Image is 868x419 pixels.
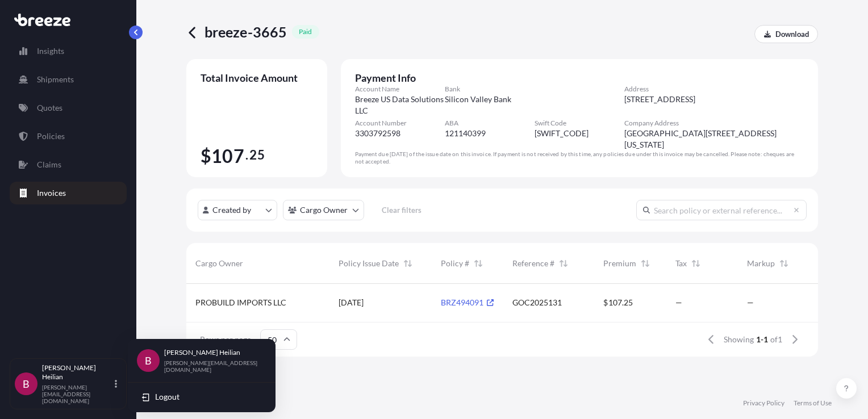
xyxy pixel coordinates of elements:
[195,297,286,308] span: PROBUILD IMPORTS LLC
[445,94,511,105] span: Silicon Valley Bank
[512,258,554,269] span: Reference #
[557,257,570,270] button: Sort
[37,74,74,85] p: Shipments
[355,128,400,139] span: 3303792598
[37,187,66,199] p: Invoices
[339,258,399,269] span: Policy Issue Date
[756,334,768,345] span: 1-1
[10,153,127,176] a: Claims
[441,298,494,307] a: BRZ494091
[37,45,64,57] p: Insights
[624,128,804,150] span: [GEOGRAPHIC_DATA][STREET_ADDRESS][US_STATE]
[441,258,469,269] span: Policy #
[10,97,127,119] a: Quotes
[355,94,445,116] span: Breeze US Data Solutions LLC
[777,257,791,270] button: Sort
[535,119,624,128] span: Swift Code
[675,258,687,269] span: Tax
[200,334,251,345] span: Rows per page
[339,297,364,308] span: [DATE]
[355,85,445,94] span: Account Name
[249,150,264,160] span: 25
[245,150,248,160] span: .
[201,147,211,165] span: $
[603,297,633,308] span: $107.25
[445,119,535,128] span: ABA
[445,85,624,94] span: Bank
[42,363,112,382] p: [PERSON_NAME] Heilian
[724,334,754,345] span: Showing
[471,257,485,270] button: Sort
[445,128,486,139] span: 121140399
[624,85,804,94] span: Address
[198,200,277,220] button: createdBy Filter options
[382,204,422,216] p: Clear filters
[355,71,804,85] span: Payment Info
[512,297,562,308] span: GOC2025131
[603,258,636,269] span: Premium
[775,28,809,40] p: Download
[205,23,287,41] span: breeze-3665
[37,102,62,114] p: Quotes
[195,258,243,269] span: Cargo Owner
[23,378,30,389] span: B
[743,399,784,408] a: Privacy Policy
[212,204,251,216] p: Created by
[10,40,127,62] a: Insights
[355,119,445,128] span: Account Number
[300,204,348,216] p: Cargo Owner
[636,200,807,220] input: Search policy or external reference...
[639,257,652,270] button: Sort
[689,257,703,270] button: Sort
[145,355,152,366] span: B
[747,297,754,308] span: —
[201,71,313,85] span: Total Invoice Amount
[42,384,112,404] p: [PERSON_NAME][EMAIL_ADDRESS][DOMAIN_NAME]
[164,359,257,373] p: [PERSON_NAME][EMAIL_ADDRESS][DOMAIN_NAME]
[355,150,804,165] div: Payment due [DATE] of the issue date on this invoice. If payment is not received by this time, an...
[370,201,433,219] button: Clear filters
[10,68,127,91] a: Shipments
[754,25,818,43] a: Download
[299,27,312,36] p: paid
[37,159,61,170] p: Claims
[747,258,775,269] span: Markup
[132,387,271,408] button: Logout
[211,147,244,165] span: 107
[283,200,364,220] button: cargoOwner Filter options
[666,284,738,322] div: —
[794,399,832,408] a: Terms of Use
[155,391,180,403] span: Logout
[401,257,415,270] button: Sort
[535,128,589,139] span: [SWIFT_CODE]
[37,131,65,142] p: Policies
[770,334,782,345] span: of 1
[164,348,257,357] p: [PERSON_NAME] Heilian
[10,125,127,148] a: Policies
[10,182,127,204] a: Invoices
[624,119,804,128] span: Company Address
[624,94,695,105] span: [STREET_ADDRESS]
